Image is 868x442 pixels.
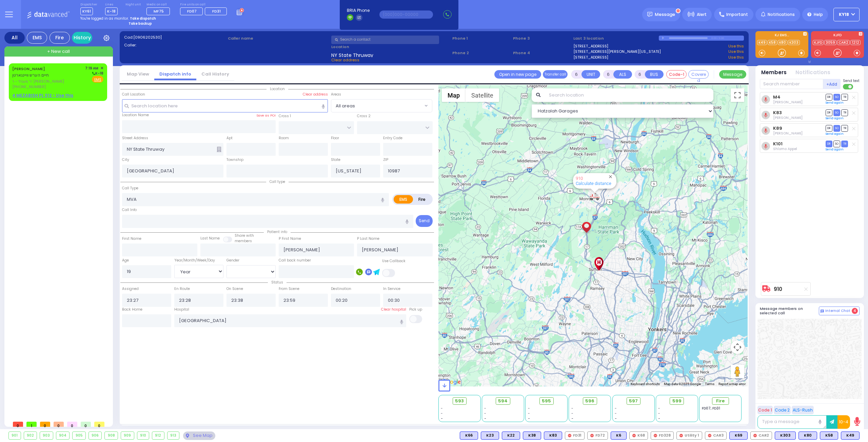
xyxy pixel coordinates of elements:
div: Utility 1 [676,432,702,440]
label: State [331,157,340,163]
a: K83 [773,110,782,115]
img: Logo [27,10,72,19]
div: K6 [611,432,627,440]
h5: Message members on selected call [760,307,819,315]
span: SO [833,141,840,147]
label: KJ EMS... [755,34,808,38]
label: Apt [226,135,233,141]
span: members [235,238,252,244]
span: - [484,416,486,421]
span: [PHONE_NUMBER] [12,84,46,89]
button: Show satellite imagery [466,88,499,102]
span: 7:19 AM [85,66,98,71]
label: Cross 2 [357,113,371,119]
div: 904 [56,432,70,439]
div: 913 [167,432,179,439]
span: Call type [266,179,289,184]
img: red-radio-icon.svg [632,434,636,437]
span: + New call [47,48,70,55]
div: BLS [775,432,796,440]
a: [STREET_ADDRESS] [573,43,608,49]
button: UNIT [581,70,600,79]
a: [PERSON_NAME] [12,66,45,71]
div: BLS [502,432,520,440]
label: Caller name [228,36,329,41]
div: FD31 [565,432,585,440]
button: Toggle fullscreen view [731,88,744,102]
strong: Take dispatch [130,16,156,21]
label: Hospital [174,307,189,312]
span: KY18 [839,12,849,18]
label: Cad: [124,35,225,40]
span: NY State Thruway [331,52,373,57]
span: Avrohom Yitzchok Flohr [773,100,803,105]
label: Room [279,135,289,141]
a: Use this [728,55,744,60]
label: Clear hospital [381,307,406,312]
span: DR [826,109,832,116]
span: SO [833,125,840,131]
span: K-18 [91,71,103,76]
label: Save as POI [256,113,276,118]
label: Medic on call [146,3,172,7]
button: Notifications [795,69,830,77]
button: 10-4 [837,415,850,429]
label: Call back number [279,258,311,263]
a: Calculate distance [576,181,611,186]
div: BLS [820,432,838,440]
img: Google [440,378,462,386]
div: K80 [798,432,817,440]
a: 910 [576,176,583,181]
span: 596 [585,398,594,404]
button: ALS-Rush [792,406,814,414]
span: - [658,406,660,411]
span: - [615,406,617,411]
a: Dispatch info [154,71,196,77]
label: Location Name [122,112,149,118]
div: BLS [611,432,627,440]
span: KY61 [80,7,93,15]
button: Internal Chat 4 [819,307,860,315]
span: 1 [26,422,37,427]
label: Destination [331,286,351,292]
a: [STREET_ADDRESS][PERSON_NAME][US_STATE] [573,49,661,55]
div: 906 [89,432,102,439]
a: Use this [728,49,744,55]
span: TR [841,109,848,116]
span: - [441,416,443,421]
input: Search a contact [331,36,439,44]
span: Phone 1 [452,36,511,41]
label: Street Address [122,135,148,141]
span: ר' מעכיל - ר' [PERSON_NAME] [12,79,83,84]
span: Notifications [768,12,795,18]
span: - [441,406,443,411]
span: - [571,416,573,421]
span: Other building occupants [217,147,221,152]
a: K101 [773,141,783,146]
label: P First Name [279,236,301,241]
a: Send again [826,116,844,120]
span: MF75 [154,8,164,14]
img: comment-alt.png [821,310,824,313]
img: red-radio-icon.svg [590,434,594,437]
div: K38 [523,432,541,440]
div: Fire [50,32,70,44]
label: P Last Name [357,236,379,241]
span: 0 [81,422,91,427]
span: Clear address [331,57,359,63]
a: K58 [768,40,777,45]
label: Assigned [122,286,139,292]
label: Last Name [200,236,220,241]
label: City [122,157,129,163]
span: - [484,411,486,416]
span: Dov Guttman [773,115,803,120]
a: Open in new page [494,70,541,79]
label: Location [331,44,450,50]
span: Phone 4 [513,50,571,56]
img: red-radio-icon.svg [679,434,683,437]
span: Alert [697,12,707,18]
input: Search hospital [174,314,407,327]
label: Call Info [122,207,137,213]
span: TR [841,141,848,147]
img: red-radio-icon.svg [654,434,657,437]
